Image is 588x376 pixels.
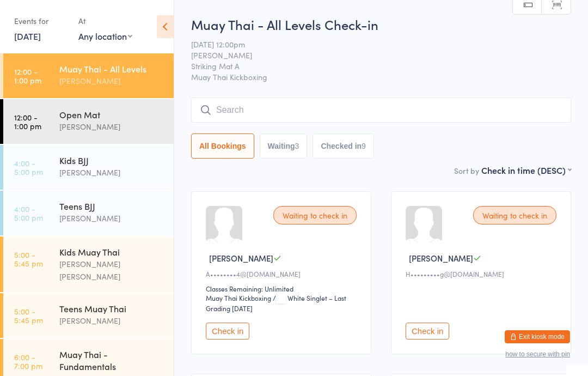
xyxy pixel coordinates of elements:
[59,302,164,314] div: Teens Muay Thai
[59,200,164,212] div: Teens BJJ
[454,165,479,176] label: Sort by
[206,323,249,339] button: Check in
[191,98,571,123] input: Search
[14,353,42,370] time: 6:00 - 7:00 pm
[206,293,271,302] div: Muay Thai Kickboxing
[273,206,357,225] div: Waiting to check in
[260,134,308,159] button: Waiting3
[406,323,449,339] button: Check in
[3,293,174,338] a: 5:00 -5:45 pmTeens Muay Thai[PERSON_NAME]
[505,350,570,358] button: how to secure with pin
[206,269,360,278] div: A••••••••
[191,134,254,159] button: All Bookings
[3,191,174,235] a: 4:00 -5:00 pmTeens BJJ[PERSON_NAME]
[59,108,164,120] div: Open Mat
[59,120,164,133] div: [PERSON_NAME]
[362,142,366,150] div: 9
[191,71,571,82] span: Muay Thai Kickboxing
[3,145,174,190] a: 4:00 -5:00 pmKids BJJ[PERSON_NAME]
[14,12,68,30] div: Events for
[206,284,360,293] div: Classes Remaining: Unlimited
[14,159,43,176] time: 4:00 - 5:00 pm
[191,15,571,33] h2: Muay Thai - All Levels Check-in
[59,154,164,166] div: Kids BJJ
[409,252,473,264] span: [PERSON_NAME]
[295,142,299,150] div: 3
[3,53,174,98] a: 12:00 -1:00 pmMuay Thai - All Levels[PERSON_NAME]
[14,67,41,84] time: 12:00 - 1:00 pm
[14,30,41,42] a: [DATE]
[78,12,132,30] div: At
[505,330,570,343] button: Exit kiosk mode
[3,99,174,144] a: 12:00 -1:00 pmOpen Mat[PERSON_NAME]
[3,236,174,292] a: 5:00 -5:45 pmKids Muay Thai[PERSON_NAME] [PERSON_NAME]
[473,206,556,225] div: Waiting to check in
[59,258,164,283] div: [PERSON_NAME] [PERSON_NAME]
[14,307,43,324] time: 5:00 - 5:45 pm
[191,50,554,60] span: [PERSON_NAME]
[313,134,374,159] button: Checked in9
[59,166,164,179] div: [PERSON_NAME]
[209,252,273,264] span: [PERSON_NAME]
[481,164,571,176] div: Check in time (DESC)
[59,63,164,75] div: Muay Thai - All Levels
[14,113,41,130] time: 12:00 - 1:00 pm
[59,75,164,87] div: [PERSON_NAME]
[59,212,164,225] div: [PERSON_NAME]
[59,314,164,327] div: [PERSON_NAME]
[78,30,132,42] div: Any location
[59,246,164,258] div: Kids Muay Thai
[14,250,43,268] time: 5:00 - 5:45 pm
[191,60,554,71] span: Striking Mat A
[14,204,43,222] time: 4:00 - 5:00 pm
[406,269,560,278] div: H•••••••••
[191,39,554,50] span: [DATE] 12:00pm
[59,348,164,372] div: Muay Thai - Fundamentals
